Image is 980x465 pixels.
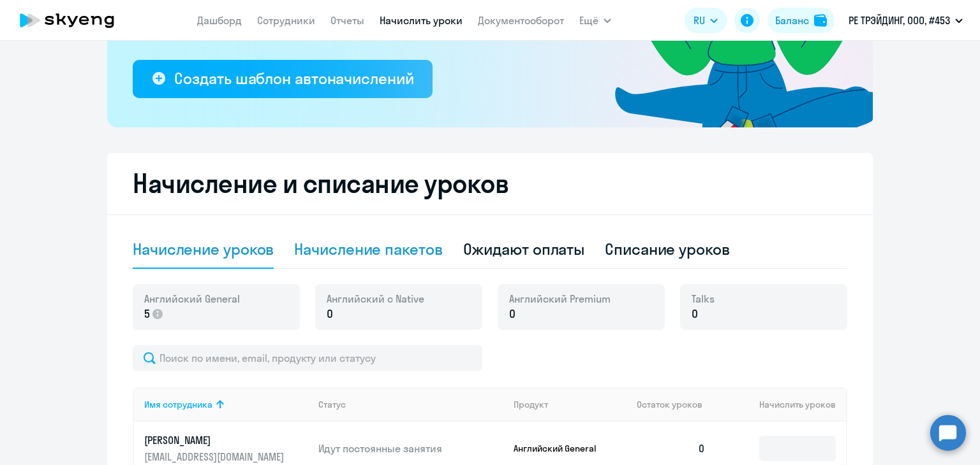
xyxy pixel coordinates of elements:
span: RU [694,13,705,28]
span: 0 [509,306,516,322]
p: Идут постоянные занятия [318,441,503,455]
div: Продукт [514,399,548,410]
span: Английский General [144,292,240,306]
a: Дашборд [197,14,242,27]
a: Документооборот [478,14,564,27]
div: Создать шаблон автоначислений [174,68,413,89]
th: Начислить уроков [716,387,846,422]
button: Ещё [579,8,611,33]
h2: Начисление и списание уроков [133,168,847,199]
input: Поиск по имени, email, продукту или статусу [133,345,482,371]
div: Статус [318,399,503,410]
p: Английский General [514,443,609,454]
a: Начислить уроки [380,14,463,27]
a: [PERSON_NAME][EMAIL_ADDRESS][DOMAIN_NAME] [144,433,308,464]
p: [PERSON_NAME] [144,433,287,447]
span: Остаток уроков [637,399,702,410]
span: 5 [144,306,150,322]
a: Сотрудники [257,14,315,27]
div: Остаток уроков [637,399,716,410]
p: [EMAIL_ADDRESS][DOMAIN_NAME] [144,450,287,464]
div: Ожидают оплаты [463,239,585,259]
span: Английский Premium [509,292,611,306]
span: Talks [692,292,715,306]
span: Ещё [579,13,598,28]
div: Имя сотрудника [144,399,308,410]
div: Списание уроков [605,239,730,259]
p: РЕ ТРЭЙДИНГ, ООО, #453 [849,13,950,28]
span: Английский с Native [327,292,424,306]
div: Статус [318,399,346,410]
button: Создать шаблон автоначислений [133,60,433,98]
div: Продукт [514,399,627,410]
button: Балансbalance [768,8,835,33]
div: Имя сотрудника [144,399,212,410]
span: 0 [692,306,698,322]
button: РЕ ТРЭЙДИНГ, ООО, #453 [842,5,969,36]
a: Отчеты [330,14,364,27]
div: Начисление уроков [133,239,274,259]
span: 0 [327,306,333,322]
button: RU [685,8,727,33]
img: balance [814,14,827,27]
div: Баланс [775,13,809,28]
div: Начисление пакетов [294,239,442,259]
